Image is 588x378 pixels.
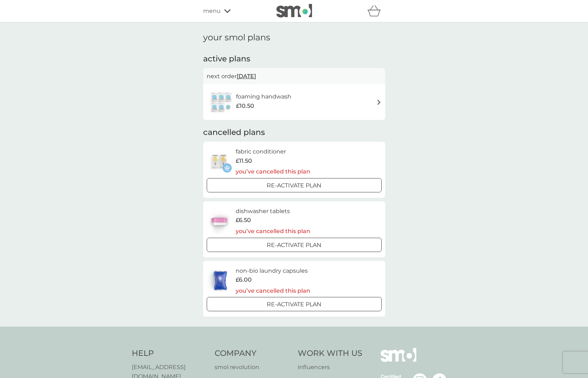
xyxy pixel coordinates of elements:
[236,156,252,166] span: £11.50
[267,181,321,190] p: Re-activate Plan
[203,6,221,16] span: menu
[367,4,385,18] div: basket
[236,167,310,176] p: you’ve cancelled this plan
[207,90,236,115] img: foaming handwash
[203,127,385,138] h2: cancelled plans
[236,207,310,216] h6: dishwasher tablets
[207,238,382,252] button: Re-activate Plan
[237,69,256,83] span: [DATE]
[203,32,385,43] h1: your smol plans
[381,348,416,372] img: smol
[236,275,252,284] span: £6.00
[236,227,310,236] p: you’ve cancelled this plan
[236,101,254,111] span: £10.50
[236,216,251,225] span: £6.50
[207,297,382,311] button: Re-activate Plan
[298,348,362,359] h4: Work With Us
[207,178,382,192] button: Re-activate Plan
[276,4,312,17] img: smol
[207,268,234,293] img: non-bio laundry capsules
[207,149,232,174] img: fabric conditioner
[207,72,382,81] p: next order
[132,348,208,359] h4: Help
[236,266,310,276] h6: non-bio laundry capsules
[236,286,310,296] p: you’ve cancelled this plan
[203,54,385,65] h2: active plans
[215,363,291,372] a: smol revolution
[236,92,291,101] h6: foaming handwash
[298,363,362,372] a: influencers
[267,300,321,309] p: Re-activate Plan
[267,241,321,250] p: Re-activate Plan
[215,348,291,359] h4: Company
[207,209,232,234] img: dishwasher tablets
[236,147,310,156] h6: fabric conditioner
[376,100,382,105] img: arrow right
